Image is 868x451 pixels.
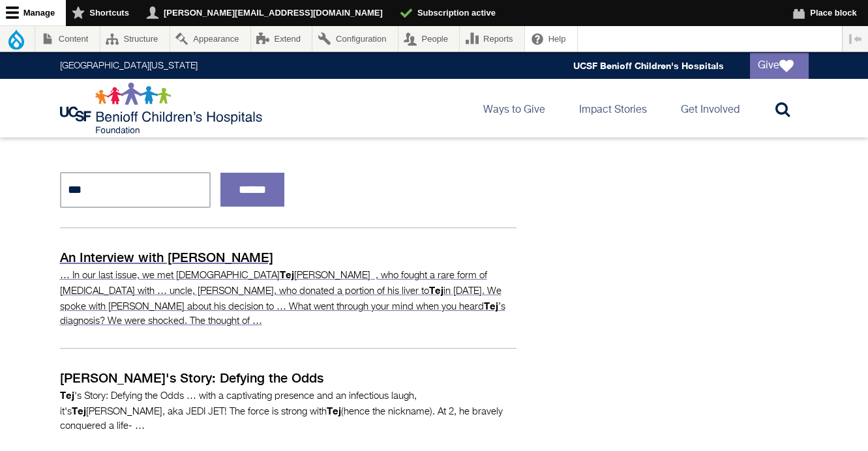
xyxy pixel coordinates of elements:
[484,300,498,312] strong: Tej
[460,26,524,51] a: Reports
[60,61,198,70] a: [GEOGRAPHIC_DATA][US_STATE]
[72,405,86,416] strong: Tej
[473,79,556,138] a: Ways to Give
[60,227,516,348] a: An Interview with [PERSON_NAME] … In our last issue, we met [DEMOGRAPHIC_DATA]Tej[PERSON_NAME] , ...
[60,267,516,328] p: … In our last issue, we met [DEMOGRAPHIC_DATA] [PERSON_NAME] , who fought a rare form of [MEDICAL...
[100,26,170,51] a: Structure
[60,388,516,433] p: 's Story: Defying the Odds … with a captivating presence and an infectious laugh, it's [PERSON_NA...
[60,368,516,388] p: [PERSON_NAME]'s Story: Defying the Odds
[569,79,657,138] a: Impact Stories
[573,60,724,71] a: UCSF Benioff Children's Hospitals
[327,405,341,416] strong: Tej
[312,26,397,51] a: Configuration
[60,248,516,267] p: An Interview with [PERSON_NAME]
[60,389,74,401] strong: Tej
[429,284,443,296] strong: Tej
[750,53,809,79] a: Give
[280,269,294,280] strong: Tej
[670,79,750,138] a: Get Involved
[60,82,265,134] img: Logo for UCSF Benioff Children's Hospitals Foundation
[843,26,868,51] button: Vertical orientation
[398,26,460,51] a: People
[35,26,100,51] a: Content
[170,26,250,51] a: Appearance
[251,26,312,51] a: Extend
[525,26,577,51] a: Help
